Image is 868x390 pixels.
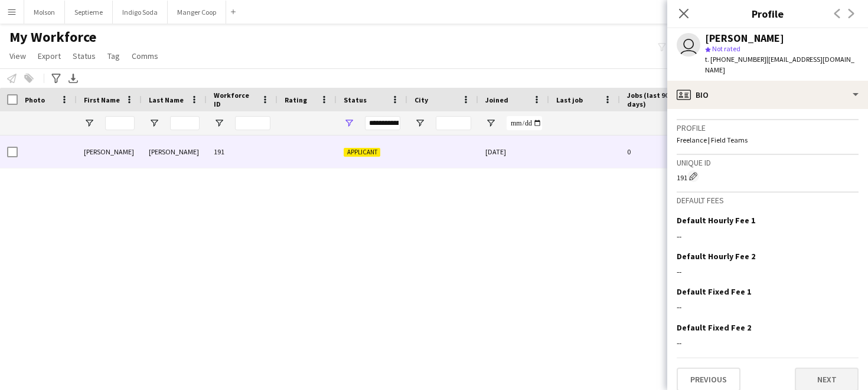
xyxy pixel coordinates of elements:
span: First Name [84,95,120,104]
span: My Workforce [9,28,96,46]
button: Manger Coop [168,1,226,24]
span: Export [38,51,61,61]
span: Last job [556,95,583,104]
span: Not rated [712,44,740,53]
div: [PERSON_NAME] [705,33,784,44]
h3: Default Fixed Fee 2 [677,322,751,333]
a: Export [33,48,66,64]
span: City [415,95,428,104]
a: View [5,48,31,64]
div: Bio [667,81,868,109]
a: Tag [103,48,125,64]
input: Joined Filter Input [507,116,542,130]
div: -- [677,338,859,348]
div: 191 [677,170,859,182]
span: Status [344,95,367,104]
div: 0 [620,135,697,168]
span: Jobs (last 90 days) [627,91,676,108]
app-action-btn: Export XLSX [66,71,80,85]
button: Indigo Soda [113,1,168,24]
h3: Profile [667,6,868,21]
h3: Unique ID [677,157,859,168]
span: Last Name [149,95,184,104]
div: [PERSON_NAME] [77,135,142,168]
div: [DATE] [478,135,549,168]
span: | [EMAIL_ADDRESS][DOMAIN_NAME] [705,55,854,74]
button: Open Filter Menu [485,118,496,128]
button: Open Filter Menu [344,118,354,128]
a: Status [68,48,100,64]
h3: Default fees [677,195,859,206]
span: Rating [285,95,307,104]
button: Open Filter Menu [149,118,159,128]
span: Applicant [344,148,380,157]
div: -- [677,302,859,312]
span: Joined [485,95,508,104]
span: Workforce ID [214,91,256,108]
button: Septieme [65,1,113,24]
button: Open Filter Menu [214,118,224,128]
span: t. [PHONE_NUMBER] [705,55,766,64]
div: -- [677,266,859,277]
input: Last Name Filter Input [170,116,200,130]
input: City Filter Input [436,116,471,130]
span: Photo [25,95,45,104]
input: Workforce ID Filter Input [235,116,270,130]
app-action-btn: Advanced filters [49,71,63,85]
button: Open Filter Menu [415,118,425,128]
h3: Default Hourly Fee 2 [677,251,755,262]
button: Molson [24,1,65,24]
div: -- [677,231,859,242]
span: Tag [107,51,120,61]
span: View [9,51,26,61]
input: First Name Filter Input [105,116,135,130]
h3: Default Fixed Fee 1 [677,286,751,297]
h3: Profile [677,123,859,133]
div: 191 [207,135,278,168]
div: [PERSON_NAME] [142,135,207,168]
span: Comms [132,51,158,61]
button: Open Filter Menu [84,118,94,128]
a: Comms [127,48,163,64]
p: Freelance | Field Teams [677,135,859,144]
h3: Default Hourly Fee 1 [677,215,755,226]
span: Status [73,51,96,61]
